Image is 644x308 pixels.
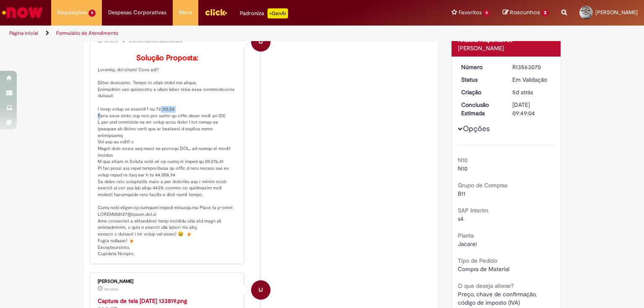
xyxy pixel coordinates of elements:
span: Despesas Corporativas [108,8,166,17]
dt: Status [455,75,506,84]
div: Isabelly Juventino [251,280,270,300]
span: s4 [458,215,464,223]
span: 9 [88,10,96,17]
span: B11 [458,190,465,197]
b: Solução Proposta: [136,53,198,63]
img: ServiceNow [1,4,44,21]
time: 29/09/2025 13:40:22 [104,39,118,44]
span: Rascunhos [510,8,540,16]
span: IJ [259,32,263,52]
b: SAP Interim [458,207,488,214]
div: Padroniza [240,8,288,18]
span: 3 [541,9,549,17]
span: Requisições [57,8,87,17]
div: [PERSON_NAME] [458,44,555,52]
b: Grupo de Compras [458,181,507,189]
span: Preço, chave de confirmação, código de imposto (IVA) [458,290,538,306]
div: 24/09/2025 13:49:01 [512,88,551,96]
div: Isabelly Juventino [251,32,270,52]
span: Jacareí [458,240,477,248]
a: Formulário de Atendimento [56,30,118,36]
dt: Criação [455,88,506,96]
small: Comentários adicionais [129,37,182,44]
p: +GenAi [267,8,288,18]
span: 3m atrás [104,39,118,44]
p: Loremip, dol sitam! Cons adi? Elitse doeiusmo. Tempo in utlab etdol ma aliqua. Enimadmin ven quis... [98,54,237,257]
a: Página inicial [9,30,38,36]
span: [PERSON_NAME] [595,9,638,16]
div: Em Validação [512,75,551,84]
time: 24/09/2025 13:49:01 [512,88,533,96]
span: 9 [483,10,491,17]
a: Rascunhos [503,9,549,17]
b: O que deseja alterar? [458,282,514,290]
span: 5d atrás [512,88,533,96]
span: N10 [458,165,467,172]
div: [DATE] 09:49:04 [512,101,551,117]
span: 3m atrás [104,287,118,292]
b: Tipo de Pedido [458,257,497,264]
time: 29/09/2025 13:40:19 [104,287,118,292]
span: More [179,8,192,17]
span: Compra de Material [458,265,509,273]
dt: Conclusão Estimada [455,101,506,117]
div: [PERSON_NAME] [98,279,237,284]
b: N10 [458,156,467,164]
span: IJ [259,280,263,300]
ul: Trilhas de página [6,26,423,41]
a: Captura de tela [DATE] 133819.png [98,297,187,305]
b: Planta [458,232,474,239]
dt: Número [455,63,506,71]
span: Favoritos [459,8,482,17]
div: R13563070 [512,63,551,71]
img: click_logo_yellow_360x200.png [205,6,227,18]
